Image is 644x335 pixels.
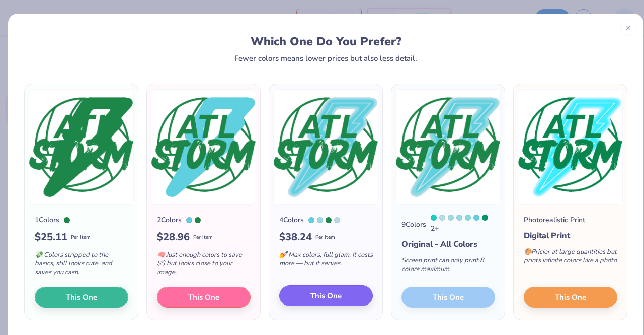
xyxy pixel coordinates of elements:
[157,245,251,287] div: Just enough colors to save $$ but looks close to your image.
[334,217,340,223] div: 7457 C
[195,217,201,223] div: 7731 C
[315,234,335,241] span: Per Item
[401,238,495,250] div: Original - All Colors
[524,247,532,256] span: 🎨
[234,54,417,62] div: Fewer colors means lower prices but also less detail.
[273,89,378,205] img: 4 color option
[188,292,219,303] span: This One
[431,215,437,221] div: 3252 C
[157,250,165,259] span: 🧠
[279,215,304,225] div: 4 Colors
[555,292,586,303] span: This One
[157,287,251,308] button: This One
[35,245,128,287] div: Colors stripped to the basics, still looks cute, and saves you cash.
[279,245,373,278] div: Max colors, full glam. It costs more — but it serves.
[279,230,312,245] span: $ 38.24
[395,89,501,205] img: 9 color option
[71,234,91,241] span: Per Item
[157,215,182,225] div: 2 Colors
[64,217,70,223] div: 7731 C
[35,287,128,308] button: This One
[524,230,617,242] div: Digital Print
[308,217,314,223] div: 3105 C
[36,35,616,48] div: Which One Do You Prefer?
[193,234,213,241] span: Per Item
[456,215,462,221] div: 304 C
[35,250,43,259] span: 💸
[310,290,342,302] span: This One
[151,89,256,205] img: 2 color option
[317,217,323,223] div: 304 C
[35,230,67,245] span: $ 25.11
[482,215,488,221] div: 7724 C
[524,215,585,225] div: Photorealistic Print
[279,250,287,259] span: 💅
[186,217,192,223] div: 3105 C
[465,215,471,221] div: 318 C
[401,219,426,230] div: 9 Colors
[35,215,59,225] div: 1 Colors
[157,230,190,245] span: $ 28.96
[518,89,623,205] img: Photorealistic preview
[439,215,445,221] div: 7457 C
[66,292,97,303] span: This One
[279,285,373,306] button: This One
[401,250,495,284] div: Screen print can only print 8 colors maximum.
[448,215,454,221] div: 635 C
[431,215,495,234] div: 2 +
[29,89,134,205] img: 1 color option
[473,215,479,221] div: 3105 C
[524,287,617,308] button: This One
[326,217,332,223] div: 7731 C
[524,242,617,275] div: Pricier at large quantities but prints infinite colors like a photo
